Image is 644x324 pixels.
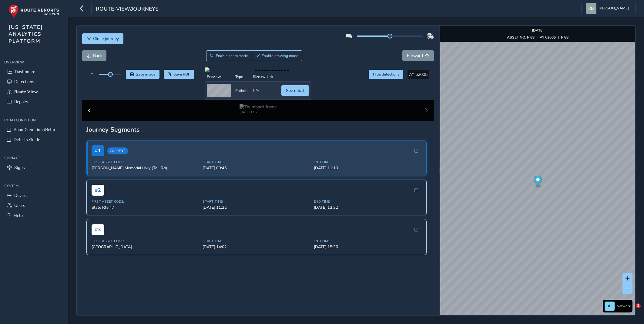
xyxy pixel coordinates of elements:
[82,33,123,44] button: Close journey
[4,67,63,77] a: Dashboard
[262,53,298,58] span: Enable drawing mode
[203,199,310,204] span: Start Time:
[14,89,38,95] span: Route View
[92,160,199,164] span: First Asset Code:
[407,53,423,59] span: Forward
[14,213,23,218] span: Help
[586,3,596,14] img: diamond-layout
[8,24,43,45] span: [US_STATE] ANALYTICS PLATFORM
[92,239,199,243] span: First Asset Code:
[233,82,251,100] td: Pothole
[126,70,159,79] button: Save
[532,28,544,33] strong: [DATE]
[206,50,252,61] button: Zoom
[82,50,106,61] button: Back
[4,181,63,191] div: System
[203,205,310,210] span: [DATE] 11:22
[402,50,434,61] button: Forward
[164,70,194,79] button: PDF
[203,165,310,171] span: [DATE] 09:46
[14,79,34,85] span: Detections
[252,50,303,61] button: Draw
[93,36,119,42] span: Close journey
[251,82,275,100] td: N/A
[636,303,641,308] span: 1
[4,135,63,145] a: Defects Guide
[4,211,63,221] a: Help
[92,244,199,250] span: [GEOGRAPHIC_DATA]
[92,145,104,156] span: # 1
[240,110,277,114] div: [DATE] 12:56
[203,244,310,250] span: [DATE] 14:02
[4,201,63,211] a: Users
[240,104,277,110] img: Thumbnail frame
[314,160,421,164] span: End Time:
[281,85,309,96] button: See detail
[599,3,629,14] span: [PERSON_NAME]
[314,205,421,210] span: [DATE] 13:32
[4,191,63,201] a: Devices
[203,239,310,243] span: Start Time:
[15,69,35,75] span: Dashboard
[86,125,430,134] div: Journey Segments
[14,203,25,208] span: Users
[4,77,63,87] a: Detections
[216,53,248,58] span: Enable zoom mode
[14,165,25,170] span: Signs
[203,160,310,164] span: Start Time:
[314,199,421,204] span: End Time:
[173,72,190,77] span: Save PDF
[373,72,399,77] span: Hide detections
[93,53,102,59] span: Back
[623,303,638,318] iframe: Intercom live chat
[4,58,63,67] div: Overview
[136,72,156,77] span: Save image
[14,127,55,133] span: Road Condition (Beta)
[369,70,403,79] button: Hide detections
[4,87,63,97] a: Route View
[507,35,535,40] strong: ASSET NO. I- 88
[92,224,104,235] span: # 3
[617,304,631,309] span: Network
[107,147,128,154] span: Current
[14,99,28,105] span: Repairs
[314,239,421,243] span: End Time:
[286,88,304,93] span: See detail
[4,163,63,173] a: Signs
[92,185,104,196] span: # 2
[92,199,199,204] span: First Asset Code:
[4,116,63,125] div: Road Condition
[314,244,421,250] span: [DATE] 15:36
[92,165,199,171] span: [PERSON_NAME] Memorial Hwy (Toll Rd)
[96,5,159,14] span: route-view/journeys
[4,125,63,135] a: Road Condition (Beta)
[4,97,63,107] a: Repairs
[4,154,63,163] div: Signage
[8,4,59,18] img: rr logo
[586,3,631,14] button: [PERSON_NAME]
[92,205,199,210] span: State Rte 47
[507,35,569,40] div: | |
[409,72,428,77] span: AY 62005
[534,176,542,188] div: Map marker
[540,35,556,40] strong: AY 62005
[561,35,569,40] strong: I- 88
[14,137,40,143] span: Defects Guide
[314,165,421,171] span: [DATE] 11:13
[14,193,29,198] span: Devices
